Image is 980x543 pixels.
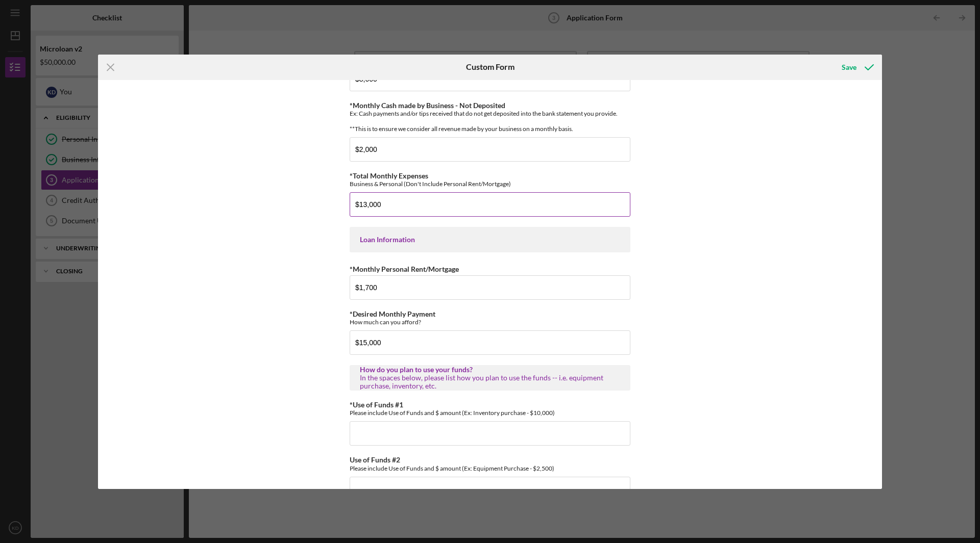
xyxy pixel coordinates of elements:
button: Save [831,57,882,77]
div: Save [842,57,856,77]
div: Please include Use of Funds and $ amount (Ex: Inventory purchase - $10,000) [350,409,630,417]
div: How much can you afford? [350,318,630,326]
div: Ex: Cash payments and/or tips received that do not get deposited into the bank statement you prov... [350,110,630,133]
label: *Monthly Personal Rent/Mortgage [350,265,459,273]
label: *Total Monthly Expenses [350,171,428,180]
h6: Custom Form [466,62,514,71]
label: Use of Funds #2 [350,455,400,464]
div: In the spaces below, please list how you plan to use the funds -- i.e. equipment purchase, invent... [360,374,620,390]
div: Loan Information [360,236,620,244]
label: *Monthly Cash made by Business - Not Deposited [350,101,505,110]
div: How do you plan to use your funds? [360,366,620,374]
label: *Use of Funds #1 [350,400,403,409]
label: *Desired Monthly Payment [350,309,435,318]
div: Business & Personal (Don't Include Personal Rent/Mortgage) [350,180,630,188]
div: Please include Use of Funds and $ amount (Ex: Equipment Purchase - $2,500) [350,464,630,472]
